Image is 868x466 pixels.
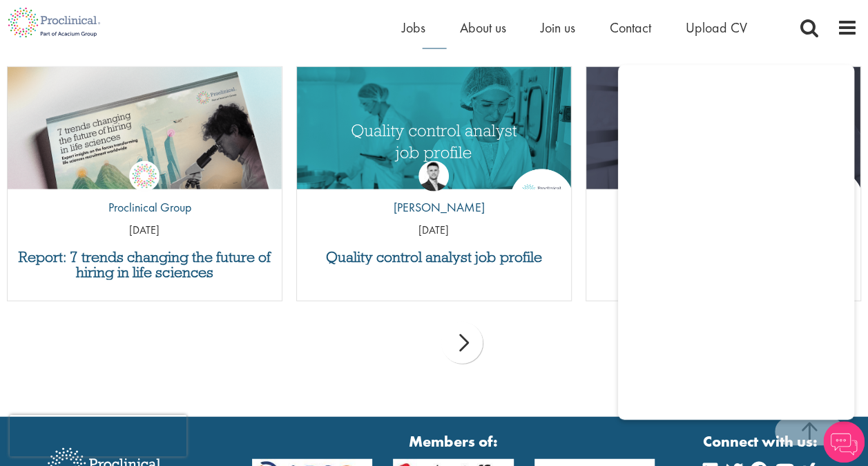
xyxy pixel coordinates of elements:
a: Report: 7 trends changing the future of hiring in life sciences [15,250,275,280]
img: Medical writer job profile [586,67,860,209]
a: Medical writer job profile [593,250,853,265]
a: Link to a post [297,67,571,189]
a: Contact [610,19,651,37]
strong: Members of: [252,431,655,452]
p: [PERSON_NAME] [383,198,485,216]
img: quality control analyst job profile [297,67,571,209]
a: Join us [541,19,575,37]
img: Proclinical Group [129,161,160,192]
img: Chatbot [823,421,865,463]
iframe: reCAPTCHA [10,415,186,456]
a: Proclinical Group Proclinical Group [98,161,191,223]
p: [DATE] [8,223,282,239]
a: Quality control analyst job profile [304,250,564,265]
p: [DATE] [586,223,860,239]
a: Joshua Godden [PERSON_NAME] [383,161,485,223]
img: Joshua Godden [418,161,449,192]
a: Link to a post [586,67,860,189]
strong: Connect with us: [703,431,820,452]
a: About us [460,19,506,37]
p: [DATE] [297,223,571,239]
div: next [441,322,483,364]
a: Link to a post [8,67,282,189]
a: Upload CV [686,19,747,37]
a: Jobs [402,19,425,37]
p: Proclinical Group [98,198,191,216]
img: Proclinical: Life sciences hiring trends report 2025 [8,67,282,221]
